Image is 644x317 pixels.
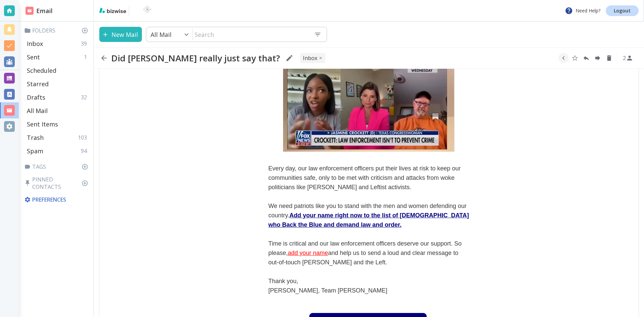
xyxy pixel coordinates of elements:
div: Spam94 [24,144,91,158]
button: Delete [604,53,614,63]
img: bizwise [99,8,126,13]
button: Forward [593,53,603,63]
p: 94 [81,147,90,155]
p: INBOX [303,54,317,62]
h2: Email [25,6,53,15]
p: Preferences [24,196,90,203]
div: Sent1 [24,50,91,64]
p: Sent [27,53,40,61]
p: Inbox [27,40,43,48]
p: 32 [81,94,90,101]
a: Logout [606,5,639,16]
p: Pinned Contacts [24,176,91,191]
p: Starred [27,80,49,88]
p: All Mail [151,31,171,39]
button: New Mail [99,27,142,42]
div: Inbox39 [24,37,91,50]
img: DashboardSidebarEmail.svg [25,7,34,15]
p: Scheduled [27,66,56,74]
p: Sent Items [27,120,58,128]
h2: Did [PERSON_NAME] really just say that? [111,53,280,63]
p: Need Help? [565,7,600,15]
div: Scheduled [24,64,91,77]
p: Drafts [27,93,45,101]
p: Trash [27,134,44,142]
p: 2 [623,54,626,62]
img: BioTech International [132,5,163,16]
p: 39 [81,40,90,47]
p: Logout [614,8,631,13]
div: Starred [24,77,91,91]
div: Trash103 [24,131,91,144]
p: Folders [24,27,91,34]
p: 103 [78,134,90,141]
p: Spam [27,147,43,155]
input: Search [193,28,309,41]
p: Tags [24,163,91,170]
p: All Mail [27,107,48,115]
div: All Mail [24,104,91,117]
p: 1 [84,53,90,61]
button: See Participants [620,50,636,66]
div: Preferences [23,193,91,206]
div: Drafts32 [24,91,91,104]
div: Sent Items [24,117,91,131]
button: Reply [581,53,591,63]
